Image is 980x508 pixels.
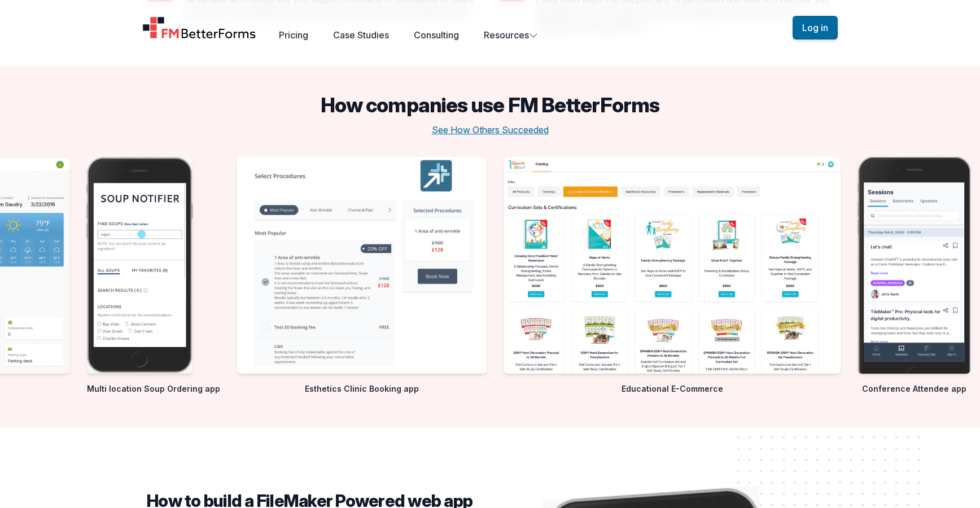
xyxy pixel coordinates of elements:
button: Log in [793,16,838,40]
swiper-slide: 5 / 10 [87,157,220,400]
p: Conference Attendee app [858,383,970,395]
p: Esthetics Clinic Booking app [237,383,487,395]
a: Pricing [279,29,308,41]
swiper-slide: 7 / 10 [504,157,841,400]
a: Home [142,16,256,39]
swiper-slide: 8 / 10 [858,157,970,400]
a: Consulting [414,29,459,41]
button: See How Others Succeeded [432,123,549,137]
a: Case Studies [333,29,389,41]
p: Multi location Soup Ordering app [87,383,220,395]
swiper-slide: 6 / 10 [237,157,487,400]
nav: Global [129,14,851,42]
button: Resources [484,28,538,42]
p: Educational E-Commerce [504,383,841,395]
